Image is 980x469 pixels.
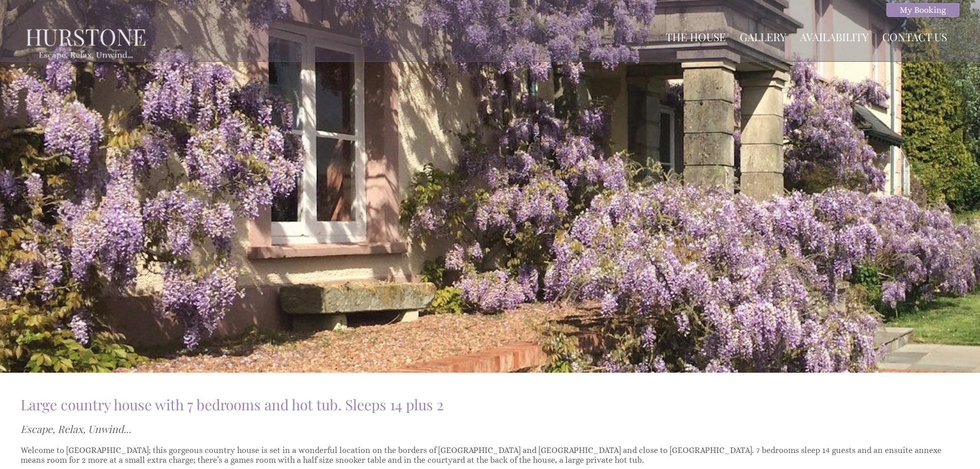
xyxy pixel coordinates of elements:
[882,29,947,44] a: Contact Us
[740,29,786,44] a: Gallery
[21,422,947,437] h2: Escape, Relax, Unwind...
[14,13,157,70] img: Hurstone
[666,29,726,44] a: The House
[886,3,959,17] a: My Booking
[21,395,947,414] h1: Large country house with 7 bedrooms and hot tub. Sleeps 14 plus 2
[800,29,868,44] a: Availability
[21,445,947,465] p: Welcome to [GEOGRAPHIC_DATA]; this gorgeous country house is set in a wonderful location on the b...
